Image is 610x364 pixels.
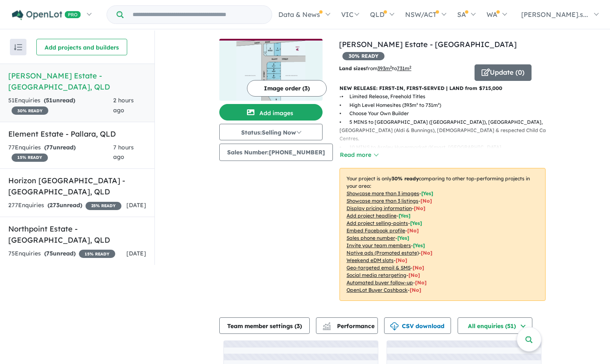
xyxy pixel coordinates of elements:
p: - • Limited Release, Freehold Titles • High Level Homesites (393m² to 731m²) • Choose Your Own Bu... [339,92,552,185]
span: to [392,65,411,71]
u: Geo-targeted email & SMS [347,265,411,271]
span: [ Yes ] [413,242,425,248]
span: 77 [46,144,53,151]
span: 15 % READY [79,250,115,258]
div: 277 Enquir ies [8,201,121,210]
u: Automated buyer follow-up [347,279,413,286]
span: [ Yes ] [397,235,409,241]
strong: ( unread) [44,250,76,257]
img: download icon [390,322,399,331]
img: line-chart.svg [323,322,330,327]
u: 393 m [377,65,392,71]
u: Showcase more than 3 images [347,190,419,196]
span: [PERSON_NAME].s... [521,10,588,19]
span: [ Yes ] [421,190,433,196]
u: Embed Facebook profile [347,227,405,234]
span: [No] [421,250,432,256]
span: [No] [413,265,424,271]
span: 30 % READY [12,106,48,115]
div: 75 Enquir ies [8,249,115,259]
a: [PERSON_NAME] Estate - [GEOGRAPHIC_DATA] [339,40,517,49]
img: sort.svg [14,44,22,50]
u: Social media retargeting [347,272,406,278]
button: Sales Number:[PHONE_NUMBER] [219,144,333,161]
p: NEW RELEASE: FIRST-IN, FIRST-SERVED | LAND from $715,000 [339,84,546,92]
sup: 2 [409,65,411,69]
span: [ No ] [414,205,425,211]
strong: ( unread) [44,97,75,104]
input: Try estate name, suburb, builder or developer [125,6,270,24]
u: Display pricing information [347,205,412,211]
div: 51 Enquir ies [8,96,113,116]
span: 2 hours ago [113,97,134,114]
span: 25 % READY [85,202,121,210]
span: 273 [50,201,59,209]
button: CSV download [384,317,451,334]
span: [No] [410,287,421,293]
span: [No] [415,279,427,286]
span: 30 % READY [342,52,385,60]
img: bar-chart.svg [323,325,331,330]
span: [DATE] [126,250,146,257]
button: Team member settings (3) [219,317,310,334]
p: Your project is only comparing to other top-performing projects in your area: - - - - - - - - - -... [339,168,546,301]
span: 3 [297,322,300,330]
h5: Element Estate - Pallara , QLD [8,128,146,139]
span: [No] [396,257,407,263]
h5: [PERSON_NAME] Estate - [GEOGRAPHIC_DATA] , QLD [8,70,146,92]
h5: Horizon [GEOGRAPHIC_DATA] - [GEOGRAPHIC_DATA] , QLD [8,175,146,197]
span: 15 % READY [12,154,48,162]
u: Add project headline [347,213,396,219]
span: [ Yes ] [410,220,422,226]
span: [ No ] [420,198,432,204]
span: 75 [46,250,53,257]
strong: ( unread) [44,144,76,151]
img: Elliot Grove Estate - Carseldine [219,39,323,101]
button: All enquiries (51) [458,317,532,334]
span: [ Yes ] [399,213,411,219]
div: 77 Enquir ies [8,143,113,163]
u: Showcase more than 3 listings [347,198,418,204]
span: [ No ] [407,227,419,234]
h5: Northpoint Estate - [GEOGRAPHIC_DATA] , QLD [8,223,146,246]
button: Read more [339,150,378,160]
u: Sales phone number [347,235,395,241]
span: Performance [324,322,375,330]
button: Update (0) [475,64,532,81]
b: 30 % ready [392,175,419,182]
span: 51 [46,97,52,104]
u: Invite your team members [347,242,411,248]
strong: ( unread) [47,201,82,209]
u: OpenLot Buyer Cashback [347,287,408,293]
b: Land sizes [339,65,366,71]
u: Weekend eDM slots [347,257,394,263]
u: Add project selling-points [347,220,408,226]
span: [DATE] [126,201,146,209]
u: 731 m [397,65,411,71]
img: Openlot PRO Logo White [12,10,81,20]
button: Image order (3) [247,80,327,97]
button: Performance [316,317,378,334]
button: Add images [219,104,323,121]
button: Status:Selling Now [219,124,323,140]
p: from [339,64,468,73]
sup: 2 [390,65,392,69]
span: 7 hours ago [113,144,134,161]
span: [No] [408,272,420,278]
u: Native ads (Promoted estate) [347,250,419,256]
button: Add projects and builders [36,39,127,55]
